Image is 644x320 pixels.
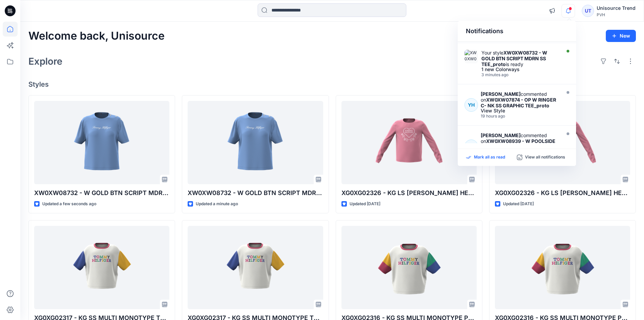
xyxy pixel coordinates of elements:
[188,101,323,185] a: XW0XW08732 - W GOLD BTN SCRIPT MDRN SS TEE_proto
[188,226,323,310] a: XG0XG02317 - KG SS MULTI MONOTYPE TEE_proto
[481,138,555,150] strong: XW0XW08939 - W POOLSIDE TEE_proto
[481,108,559,113] div: View Style
[481,132,559,150] div: commented on
[495,188,630,198] p: XG0XG02326 - KG LS [PERSON_NAME] HEART TEE_proto
[196,200,238,208] p: Updated a minute ago
[464,140,478,153] div: YH
[458,21,576,42] div: Notifications
[495,226,630,310] a: XG0XG02316 - KG SS MULTI MONOTYPE PCD TEE_proto
[481,91,521,97] strong: [PERSON_NAME]
[28,80,636,88] h4: Styles
[582,5,594,17] div: UT
[481,72,559,77] div: Tuesday, September 16, 2025 21:36
[606,30,636,42] button: New
[481,50,559,67] div: Your style is ready
[481,97,556,108] strong: XW0XW07874 - OP W RINGER C- NK SS GRAPHIC TEE_proto
[481,132,521,138] strong: [PERSON_NAME]
[34,101,169,185] a: XW0XW08732 - W GOLD BTN SCRIPT MDRN SS TEE_proto
[28,56,63,67] h2: Explore
[481,67,559,72] div: 1 new Colorways
[474,154,505,161] p: Mark all as read
[341,226,477,310] a: XG0XG02316 - KG SS MULTI MONOTYPE PCD TEE_proto
[481,114,559,119] div: Tuesday, September 16, 2025 02:39
[481,50,547,67] strong: XW0XW08732 - W GOLD BTN SCRIPT MDRN SS TEE_proto
[464,98,478,112] div: YH
[525,154,565,161] p: View all notifications
[503,200,534,208] p: Updated [DATE]
[597,12,636,17] div: PVH
[188,188,323,198] p: XW0XW08732 - W GOLD BTN SCRIPT MDRN SS TEE_proto
[34,188,169,198] p: XW0XW08732 - W GOLD BTN SCRIPT MDRN SS TEE_proto
[28,30,165,42] h2: Welcome back, Unisource
[350,200,380,208] p: Updated [DATE]
[42,200,96,208] p: Updated a few seconds ago
[597,4,636,12] div: Unisource Trend
[464,50,478,63] img: XW0XW08732 - W GOLD BTN SCRIPT MDRN SS TEE_proto
[341,188,477,198] p: XG0XG02326 - KG LS [PERSON_NAME] HEART TEE_proto
[481,91,559,108] div: commented on
[34,226,169,310] a: XG0XG02317 - KG SS MULTI MONOTYPE TEE_proto
[341,101,477,185] a: XG0XG02326 - KG LS TOMMY HEART TEE_proto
